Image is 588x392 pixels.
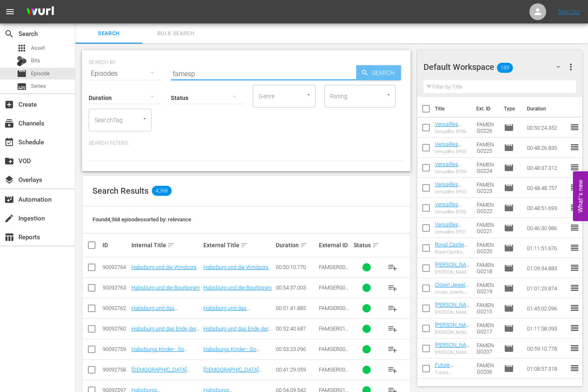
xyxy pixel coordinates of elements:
[570,243,580,253] span: reorder
[369,65,401,80] span: Search
[504,143,514,153] span: Episode
[570,122,580,132] span: reorder
[524,218,570,238] td: 00:46:30.986
[131,366,190,379] a: [DEMOGRAPHIC_DATA] bürgerliche Berufe
[103,242,129,249] div: ID
[504,323,514,333] span: Episode
[372,241,380,249] span: sort
[504,283,514,293] span: Episode
[435,181,462,194] a: Versailles EP03
[89,140,404,147] p: Search Filters:
[103,325,129,332] div: 90092760
[504,263,514,273] span: Episode
[524,238,570,258] td: 01:11:51.676
[17,56,27,66] div: Bits
[566,62,576,72] span: more_vert
[319,366,349,379] span: FAMGER0099R
[4,156,14,166] span: VOD
[435,322,470,347] a: [PERSON_NAME] of Wales: A Celebration of Life
[31,69,50,78] span: Episode
[473,178,501,198] td: FAMENG0223
[524,258,570,278] td: 01:09:34.883
[435,121,462,133] a: Versailles EP06
[17,69,27,79] span: Episode
[435,141,462,154] a: Versailles EP05
[388,365,398,375] span: playlist_add
[4,232,14,242] span: Reports
[424,55,569,79] div: Default Workspace
[4,100,14,110] span: Create
[276,305,316,311] div: 00:51:41.885
[524,158,570,178] td: 00:48:37.312
[388,262,398,272] span: playlist_add
[570,223,580,233] span: reorder
[103,366,129,373] div: 90092758
[435,330,470,335] div: [PERSON_NAME] of Wales: A Celebration of Life
[276,346,316,352] div: 00:53:23.096
[435,370,470,375] div: Future [GEOGRAPHIC_DATA] of [GEOGRAPHIC_DATA]
[131,240,201,250] div: Internal Title
[473,218,501,238] td: FAMENG0221
[92,216,191,223] span: Found 4,368 episodes sorted by: relevance
[17,43,27,53] span: Asset
[473,359,501,379] td: FAMENG0206
[473,138,501,158] td: FAMENG0225
[385,91,393,99] button: Open
[570,283,580,293] span: reorder
[499,97,522,120] th: Type
[473,318,501,338] td: FAMENG0217
[473,338,501,359] td: FAMENG0207
[570,303,580,313] span: reorder
[388,344,398,354] span: playlist_add
[473,298,501,318] td: FAMENG0215
[435,302,470,320] a: [PERSON_NAME] - The Woman Inside
[131,325,200,338] a: Habsburg und das Ende der Monarchie
[354,240,380,250] div: Status
[435,209,470,215] div: Versailles EP02
[319,264,349,277] span: FAMGER0095R
[435,241,467,260] a: Royal Castles Through the Ages
[4,29,14,39] span: Search
[435,269,470,275] div: [PERSON_NAME]: King of Greenland
[319,305,349,318] span: FAMGER0097R
[435,221,462,234] a: Versailles EP01
[103,264,129,270] div: 90092764
[147,29,204,38] span: Bulk Search
[152,186,172,196] span: 4,368
[5,7,15,17] span: menu
[203,346,262,365] a: Habsburgs Kinder - So wurden [PERSON_NAME] erzogen
[504,123,514,133] span: Episode
[435,169,470,174] div: Versailles EP04
[504,303,514,313] span: Episode
[17,82,27,92] span: Series
[383,298,403,318] button: playlist_add
[435,189,470,195] div: Versailles EP03
[131,346,190,365] a: Habsburgs Kinder - So wurden [PERSON_NAME] erzogen
[383,278,403,298] button: playlist_add
[570,182,580,192] span: reorder
[504,203,514,213] span: Episode
[319,325,349,338] span: FAMGER0101R
[383,257,403,277] button: playlist_add
[276,284,316,291] div: 00:54:37.003
[473,258,501,278] td: FAMENG0218
[524,138,570,158] td: 00:48:26.835
[141,115,149,123] button: Open
[4,213,14,223] span: Ingestion
[471,97,499,120] th: Ext. ID
[435,261,470,305] a: [PERSON_NAME]: King of Greenland ([PERSON_NAME] - Back to [GEOGRAPHIC_DATA])
[504,223,514,233] span: Episode
[570,363,580,373] span: reorder
[435,229,470,235] div: Versailles EP01
[305,91,313,99] button: Open
[4,175,14,185] span: Overlays
[435,201,462,214] a: Versailles EP02
[524,318,570,338] td: 01:11:58.093
[566,57,576,77] button: more_vert
[435,129,470,134] div: Versailles EP06
[570,323,580,333] span: reorder
[524,118,570,138] td: 00:50:24.352
[524,359,570,379] td: 01:08:57.318
[435,310,470,315] div: [PERSON_NAME] - The Woman Inside
[524,178,570,198] td: 00:48:48.757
